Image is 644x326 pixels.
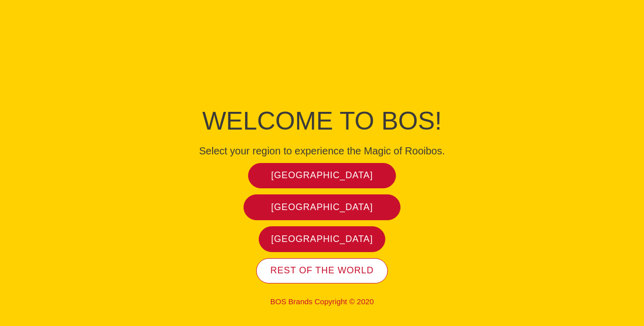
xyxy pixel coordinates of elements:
p: BOS Brands Copyright © 2020 [94,297,550,306]
h1: Welcome to BOS! [94,103,550,139]
a: [GEOGRAPHIC_DATA] [244,194,401,220]
span: [GEOGRAPHIC_DATA] [271,170,373,181]
a: [GEOGRAPHIC_DATA] [248,163,396,189]
span: [GEOGRAPHIC_DATA] [271,201,373,213]
span: Rest of the world [270,265,374,276]
a: Rest of the world [256,258,388,284]
img: Bos Brands [284,16,360,92]
span: [GEOGRAPHIC_DATA] [271,233,373,245]
h4: Select your region to experience the Magic of Rooibos. [94,145,550,157]
a: [GEOGRAPHIC_DATA] [259,226,385,252]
